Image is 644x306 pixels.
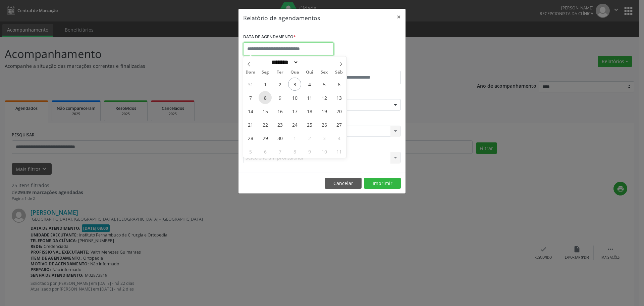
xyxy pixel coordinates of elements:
[288,145,301,158] span: Outubro 8, 2025
[302,70,317,75] span: Qui
[332,70,346,75] span: Sáb
[303,118,316,131] span: Setembro 25, 2025
[318,145,331,158] span: Outubro 10, 2025
[273,131,286,144] span: Setembro 30, 2025
[332,91,345,104] span: Setembro 13, 2025
[318,78,331,91] span: Setembro 5, 2025
[299,59,321,66] input: Year
[258,70,273,75] span: Seg
[259,118,272,131] span: Setembro 22, 2025
[332,104,345,118] span: Setembro 20, 2025
[269,59,299,66] select: Month
[324,60,401,71] label: ATÉ
[303,78,316,91] span: Setembro 4, 2025
[332,78,345,91] span: Setembro 6, 2025
[332,118,345,131] span: Setembro 27, 2025
[303,145,316,158] span: Outubro 9, 2025
[259,104,272,118] span: Setembro 15, 2025
[244,104,257,118] span: Setembro 14, 2025
[364,178,401,189] button: Imprimir
[318,131,331,144] span: Outubro 3, 2025
[243,13,320,22] h5: Relatório de agendamentos
[318,91,331,104] span: Setembro 12, 2025
[287,70,302,75] span: Qua
[332,131,345,144] span: Outubro 4, 2025
[243,70,258,75] span: Dom
[244,131,257,144] span: Setembro 28, 2025
[244,118,257,131] span: Setembro 21, 2025
[244,91,257,104] span: Setembro 7, 2025
[288,91,301,104] span: Setembro 10, 2025
[259,91,272,104] span: Setembro 8, 2025
[288,131,301,144] span: Outubro 1, 2025
[273,118,286,131] span: Setembro 23, 2025
[273,104,286,118] span: Setembro 16, 2025
[318,104,331,118] span: Setembro 19, 2025
[288,118,301,131] span: Setembro 24, 2025
[317,70,332,75] span: Sex
[244,78,257,91] span: Agosto 31, 2025
[288,104,301,118] span: Setembro 17, 2025
[243,32,296,42] label: DATA DE AGENDAMENTO
[392,9,406,25] button: Close
[332,145,345,158] span: Outubro 11, 2025
[273,91,286,104] span: Setembro 9, 2025
[318,118,331,131] span: Setembro 26, 2025
[273,145,286,158] span: Outubro 7, 2025
[273,78,286,91] span: Setembro 2, 2025
[244,145,257,158] span: Outubro 5, 2025
[259,131,272,144] span: Setembro 29, 2025
[259,78,272,91] span: Setembro 1, 2025
[288,78,301,91] span: Setembro 3, 2025
[303,131,316,144] span: Outubro 2, 2025
[303,104,316,118] span: Setembro 18, 2025
[325,178,362,189] button: Cancelar
[303,91,316,104] span: Setembro 11, 2025
[259,145,272,158] span: Outubro 6, 2025
[273,70,287,75] span: Ter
